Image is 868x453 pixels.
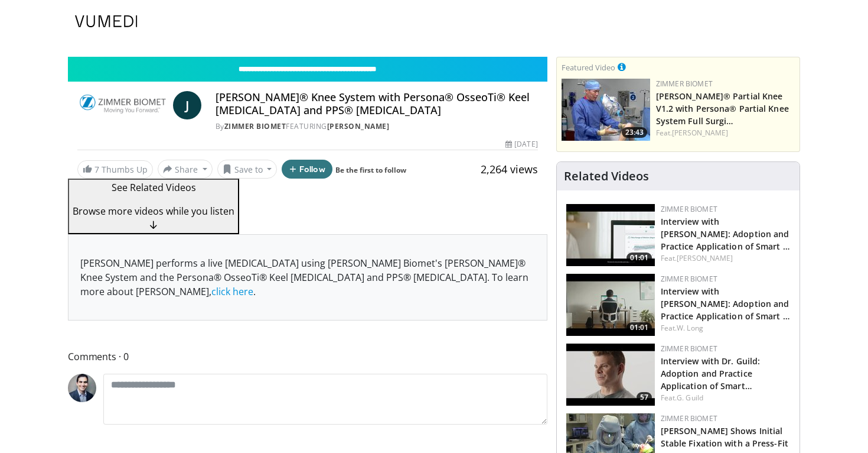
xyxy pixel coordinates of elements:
img: Zimmer Biomet [77,91,168,119]
a: 01:01 [566,204,655,266]
div: By FEATURING [216,121,538,132]
div: Feat. [661,253,790,264]
button: Follow [282,160,332,179]
a: J [173,91,201,119]
a: 23:43 [562,79,650,141]
a: Zimmer Biomet [661,344,717,354]
a: Zimmer Biomet [656,79,713,89]
p: See Related Videos [73,180,234,195]
a: Zimmer Biomet [661,413,717,423]
a: Interview with Dr. Guild: Adoption and Practice Application of Smart… [661,355,761,391]
span: 23:43 [622,127,647,138]
h3: Interview with Dr. Long: Adoption and Practice Application of Smart Implants [661,284,790,322]
a: G. Guild [677,393,703,403]
span: 01:01 [626,322,652,333]
a: 7 Thumbs Up [77,160,153,179]
a: Zimmer Biomet [661,274,717,284]
button: Save to [217,160,278,179]
img: VuMedi Logo [75,15,138,27]
a: W. Long [677,323,703,333]
h3: ROSA® Partial Knee V1.2 with Persona® Partial Knee System Full Surgical Technique [656,89,795,127]
a: 57 [566,344,655,406]
a: This is paid for by Zimmer Biomet [618,60,626,73]
img: 99b1778f-d2b2-419a-8659-7269f4b428ba.150x105_q85_crop-smart_upscale.jpg [562,79,650,141]
img: 01664f9e-370f-4f3e-ba1a-1c36ebbe6e28.150x105_q85_crop-smart_upscale.jpg [566,274,655,336]
h4: Related Videos [564,169,649,183]
a: 01:01 [566,274,655,336]
span: 57 [637,392,652,403]
button: See Related Videos Browse more videos while you listen [68,179,239,234]
span: 7 [94,164,99,175]
p: [PERSON_NAME] performs a live [MEDICAL_DATA] using [PERSON_NAME] Biomet's [PERSON_NAME]® Knee Sys... [80,256,535,299]
h3: Interview with Dr. Shah: Adoption and Practice Application of Smart Implants [661,215,790,252]
a: Zimmer Biomet [224,121,286,131]
img: c951bdf5-abfe-4c00-a045-73b5070dd0f6.150x105_q85_crop-smart_upscale.jpg [566,344,655,406]
div: [DATE] [505,139,537,150]
button: Share [158,160,213,179]
h4: [PERSON_NAME]® Knee System with Persona® OsseoTi® Keel [MEDICAL_DATA] and PPS® [MEDICAL_DATA] [216,91,538,117]
h3: Interview with Dr. Guild: Adoption and Practice Application of Smart Implants [661,354,790,391]
a: [PERSON_NAME] [672,128,728,138]
img: Avatar [68,374,96,402]
a: Be the first to follow [335,165,406,175]
a: [PERSON_NAME] [677,253,733,263]
div: Feat. [656,128,795,138]
span: Browse more videos while you listen [73,205,234,218]
span: 2,264 views [481,162,538,176]
a: Zimmer Biomet [661,204,717,214]
small: Featured Video [562,62,615,73]
div: Feat. [661,393,790,403]
span: Comments 0 [68,349,547,364]
span: 01:01 [626,253,652,263]
a: [PERSON_NAME] [327,121,390,131]
a: [PERSON_NAME]® Partial Knee V1.2 with Persona® Partial Knee System Full Surgi… [656,90,789,127]
img: 9076d05d-1948-43d5-895b-0b32d3e064e7.150x105_q85_crop-smart_upscale.jpg [566,204,655,266]
a: Interview with [PERSON_NAME]: Adoption and Practice Application of Smart … [661,286,790,322]
a: Interview with [PERSON_NAME]: Adoption and Practice Application of Smart … [661,216,790,252]
a: click here [211,285,253,298]
div: Feat. [661,323,790,334]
